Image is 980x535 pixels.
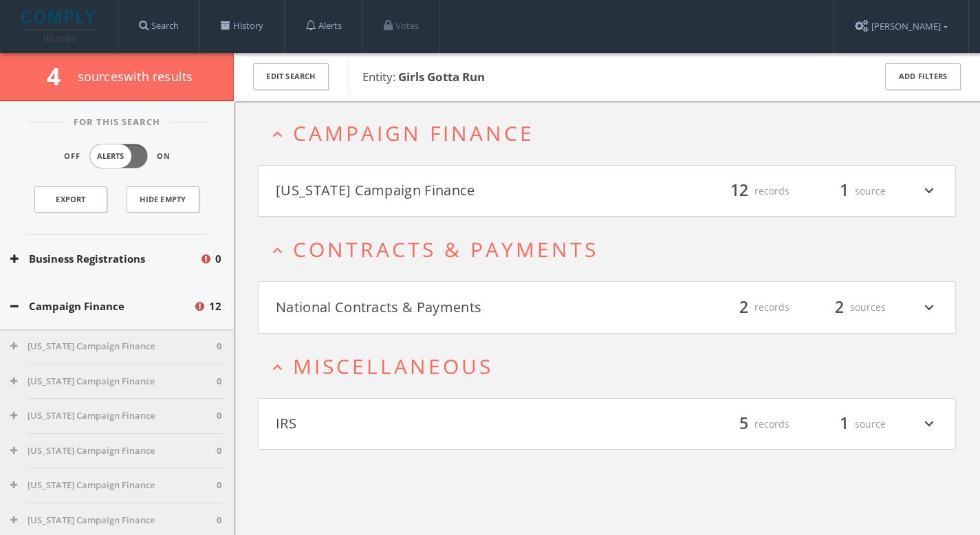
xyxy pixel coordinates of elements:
span: Entity: [362,69,485,85]
button: expand_lessMiscellaneous [268,355,956,378]
span: 0 [217,514,221,527]
span: 12 [209,298,221,314]
span: 1 [834,412,855,436]
i: expand_more [920,296,938,319]
i: expand_less [268,358,287,377]
span: Contracts & Payments [293,235,598,263]
button: [US_STATE] Campaign Finance [10,409,217,423]
span: 2 [733,295,754,319]
span: source s with results [78,68,193,85]
button: Business Registrations [10,251,199,267]
span: 4 [47,60,72,92]
button: Campaign Finance [10,298,193,314]
span: 0 [217,479,221,492]
button: Hide Empty [127,186,199,212]
span: Campaign Finance [293,119,534,147]
div: source [803,179,886,203]
button: [US_STATE] Campaign Finance [10,375,217,389]
button: IRS [276,413,607,436]
button: expand_lessCampaign Finance [268,122,956,144]
span: 5 [733,412,754,436]
span: 0 [217,340,221,353]
img: illumis [21,10,98,42]
button: [US_STATE] Campaign Finance [276,179,607,203]
button: [US_STATE] Campaign Finance [10,514,217,527]
button: [US_STATE] Campaign Finance [10,444,217,458]
span: Off [64,151,80,162]
span: 2 [829,295,850,319]
div: records [707,179,790,203]
span: 0 [217,409,221,423]
span: 0 [215,251,221,267]
div: sources [803,296,886,319]
span: 1 [834,179,855,203]
i: expand_more [920,413,938,436]
i: expand_less [268,241,287,260]
button: [US_STATE] Campaign Finance [10,340,217,353]
div: records [707,296,790,319]
div: source [803,413,886,436]
span: On [157,151,171,162]
div: records [707,413,790,436]
button: Edit Search [253,63,329,90]
span: 0 [217,375,221,389]
b: Girls Gotta Run [398,69,485,85]
i: expand_more [920,179,938,203]
i: expand_less [268,125,287,144]
button: expand_lessContracts & Payments [268,238,956,261]
button: [US_STATE] Campaign Finance [10,479,217,492]
span: Miscellaneous [293,352,493,380]
span: 12 [724,179,754,203]
button: National Contracts & Payments [276,296,607,319]
button: Add Filters [885,63,961,90]
span: 0 [217,444,221,458]
a: Export [34,186,107,212]
span: For This Search [63,116,171,129]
